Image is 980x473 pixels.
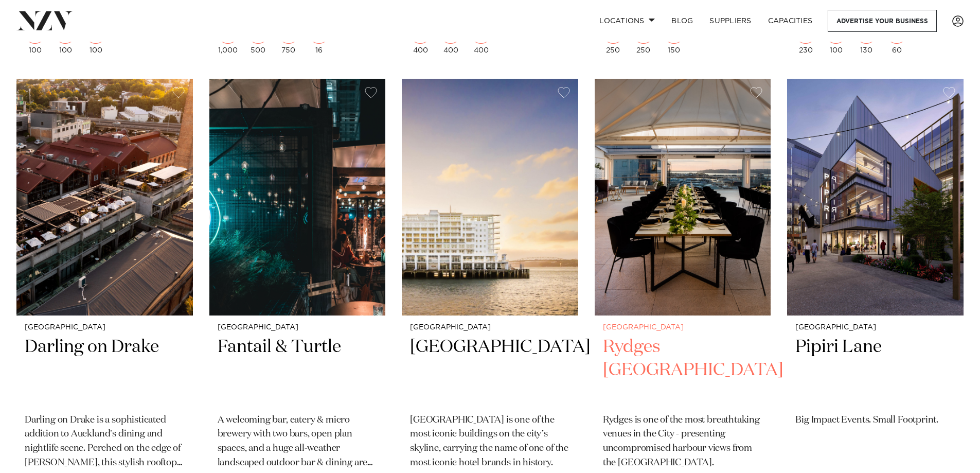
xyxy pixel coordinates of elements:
[603,336,763,405] h2: Rydges [GEOGRAPHIC_DATA]
[795,324,955,331] small: [GEOGRAPHIC_DATA]
[16,11,73,30] img: nzv-logo.png
[701,10,759,32] a: SUPPLIERS
[25,324,185,331] small: [GEOGRAPHIC_DATA]
[25,336,185,405] h2: Darling on Drake
[16,79,193,316] img: Aerial view of Darling on Drake
[410,413,570,471] p: [GEOGRAPHIC_DATA] is one of the most iconic buildings on the city’s skyline, carrying the name of...
[795,336,955,405] h2: Pipiri Lane
[218,336,378,405] h2: Fantail & Turtle
[410,336,570,405] h2: [GEOGRAPHIC_DATA]
[663,10,701,32] a: BLOG
[218,324,378,331] small: [GEOGRAPHIC_DATA]
[218,413,378,471] p: A welcoming bar, eatery & micro brewery with two bars, open plan spaces, and a huge all-weather l...
[603,413,763,471] p: Rydges is one of the most breathtaking venues in the City - presenting uncompromised harbour view...
[591,10,663,32] a: Locations
[603,324,763,331] small: [GEOGRAPHIC_DATA]
[410,324,570,331] small: [GEOGRAPHIC_DATA]
[25,413,185,471] p: Darling on Drake is a sophisticated addition to Auckland's dining and nightlife scene. Perched on...
[828,10,937,32] a: Advertise your business
[795,413,955,428] p: Big Impact Events. Small Footprint.
[760,10,821,32] a: Capacities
